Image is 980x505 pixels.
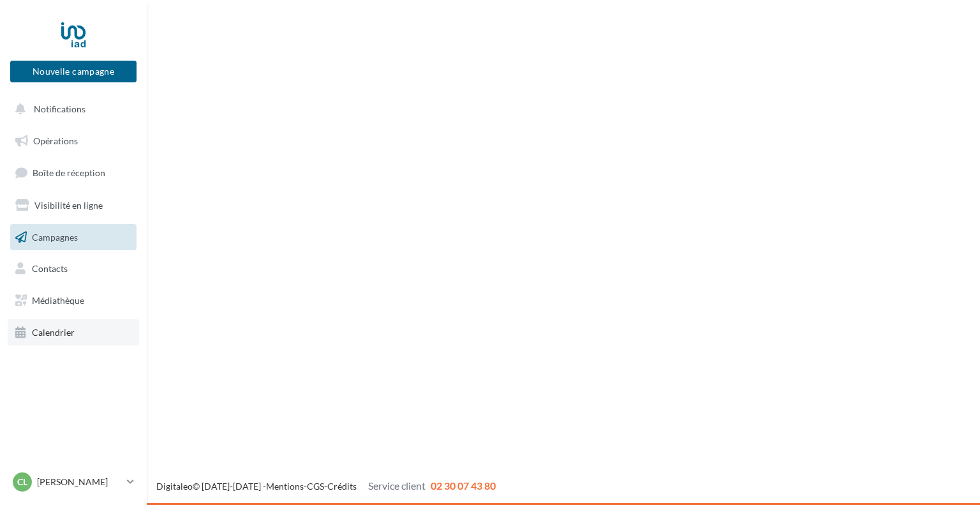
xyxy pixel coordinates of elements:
span: © [DATE]-[DATE] - - - [156,481,496,492]
span: Boîte de réception [33,167,105,178]
span: 02 30 07 43 80 [431,479,496,492]
span: Médiathèque [32,295,84,306]
button: Nouvelle campagne [10,61,137,82]
span: Contacts [32,263,68,274]
span: Cl [17,476,27,488]
a: Boîte de réception [8,159,139,186]
span: Calendrier [32,327,75,338]
span: Campagnes [32,231,78,242]
a: Cl [PERSON_NAME] [10,470,137,494]
a: Crédits [327,481,357,492]
span: Visibilité en ligne [34,200,103,211]
a: Médiathèque [8,287,139,314]
p: [PERSON_NAME] [37,476,122,488]
span: Notifications [34,103,85,114]
a: Campagnes [8,224,139,251]
a: Contacts [8,255,139,282]
a: Mentions [266,481,304,492]
a: Calendrier [8,319,139,346]
a: Digitaleo [156,481,193,492]
span: Service client [368,479,426,492]
a: CGS [307,481,324,492]
span: Opérations [33,135,78,146]
a: Opérations [8,128,139,155]
button: Notifications [8,96,134,123]
a: Visibilité en ligne [8,192,139,219]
